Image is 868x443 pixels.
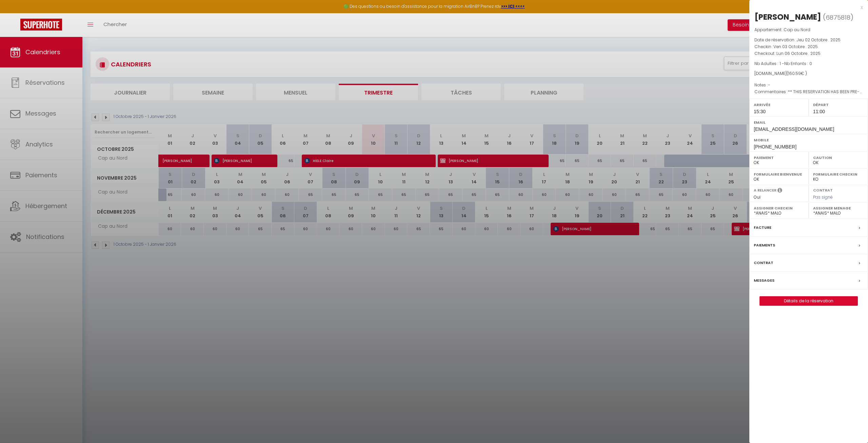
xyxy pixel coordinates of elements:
span: 160.59 [788,71,801,76]
span: Nb Adultes : 1 - [754,61,812,66]
label: Facture [754,224,771,231]
label: Départ [813,101,864,108]
span: Nb Enfants : 0 [784,61,812,66]
span: Lun 06 Octobre . 2025 [776,51,821,56]
label: Formulaire Bienvenue [754,171,804,178]
p: Appartement : [754,26,863,33]
label: Formulaire Checkin [813,171,864,178]
p: Notes : [754,82,863,88]
div: [DOMAIN_NAME] [754,71,863,77]
span: [EMAIL_ADDRESS][DOMAIN_NAME] [754,126,834,132]
label: Mobile [754,137,864,143]
span: 15:30 [754,109,766,114]
p: Checkin : [754,43,863,50]
label: Messages [754,277,774,284]
span: ( € ) [787,71,807,76]
p: Commentaires : [754,88,863,95]
label: Caution [813,154,864,161]
span: [PHONE_NUMBER] [754,144,796,149]
span: - [768,82,770,88]
div: [PERSON_NAME] [754,12,821,22]
label: Assigner Checkin [754,205,804,212]
span: 11:00 [813,109,825,114]
span: Cap au Nord [784,27,810,33]
label: Assigner Menage [813,205,864,212]
span: 6875818 [826,13,850,22]
span: Jeu 02 Octobre . 2025 [796,37,841,43]
label: Email [754,119,864,126]
label: Contrat [754,259,773,266]
label: Paiements [754,242,775,249]
a: Détails de la réservation [760,297,857,305]
button: Détails de la réservation [759,296,858,306]
label: A relancer [754,187,776,193]
p: Checkout : [754,50,863,57]
label: Contrat [813,187,833,192]
label: Arrivée [754,101,804,108]
p: Date de réservation : [754,37,863,43]
span: ( ) [823,13,853,22]
i: Sélectionner OUI si vous souhaiter envoyer les séquences de messages post-checkout [777,187,782,195]
div: x [749,3,863,12]
span: Pas signé [813,194,833,200]
span: Ven 03 Octobre . 2025 [773,44,818,49]
label: Paiement [754,154,804,161]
